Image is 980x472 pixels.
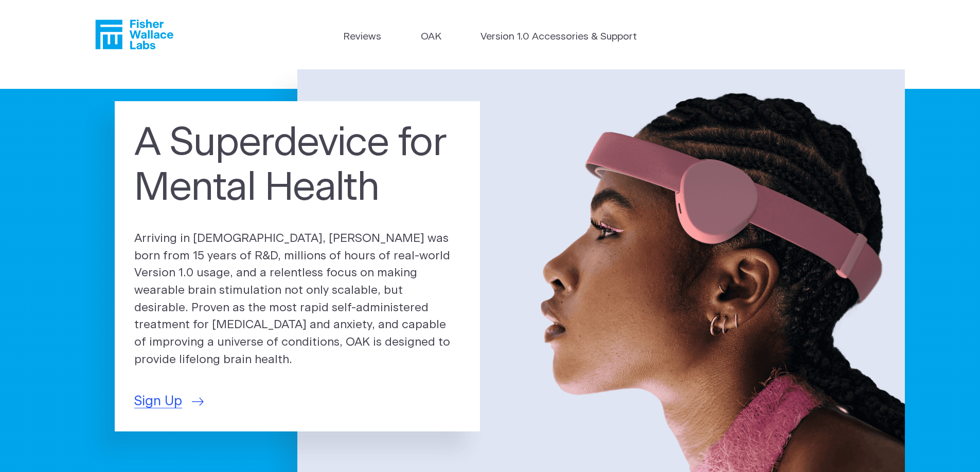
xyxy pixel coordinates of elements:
a: OAK [421,30,441,45]
span: Sign Up [134,391,182,411]
a: Fisher Wallace [95,20,173,49]
a: Version 1.0 Accessories & Support [480,30,637,45]
a: Reviews [343,30,381,45]
p: Arriving in [DEMOGRAPHIC_DATA], [PERSON_NAME] was born from 15 years of R&D, millions of hours of... [134,230,460,369]
a: Sign Up [134,391,204,411]
h1: A Superdevice for Mental Health [134,121,460,212]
